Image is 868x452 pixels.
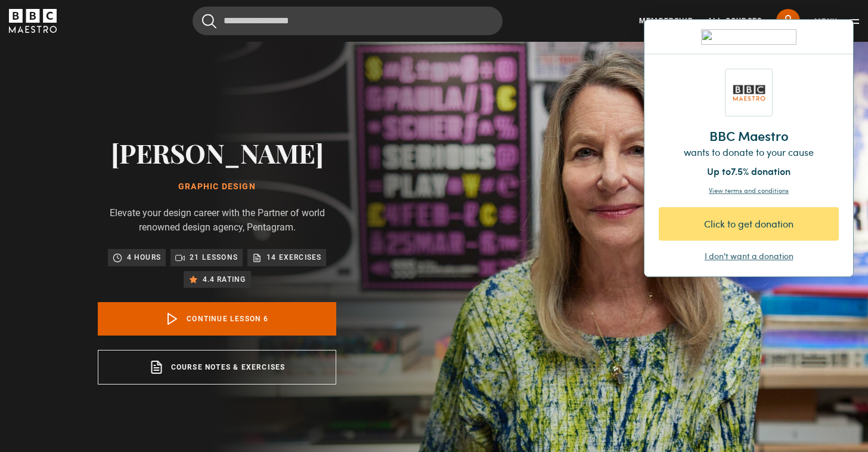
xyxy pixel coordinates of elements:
[98,206,336,235] p: Elevate your design career with the Partner of world renowned design agency, Pentagram.
[127,251,161,263] p: 4 hours
[98,137,336,168] h2: [PERSON_NAME]
[193,7,503,35] input: Search
[203,273,246,285] p: 4.4 rating
[639,16,693,26] a: Membership
[708,16,762,26] a: All Courses
[266,251,321,263] p: 14 exercises
[814,16,859,27] button: Toggle navigation
[98,350,336,385] a: Course notes & exercises
[9,9,57,33] svg: BBC Maestro
[190,251,238,263] p: 21 lessons
[202,14,216,29] button: Submit the search query
[98,182,336,192] h1: Graphic Design
[98,302,336,336] a: Continue lesson 6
